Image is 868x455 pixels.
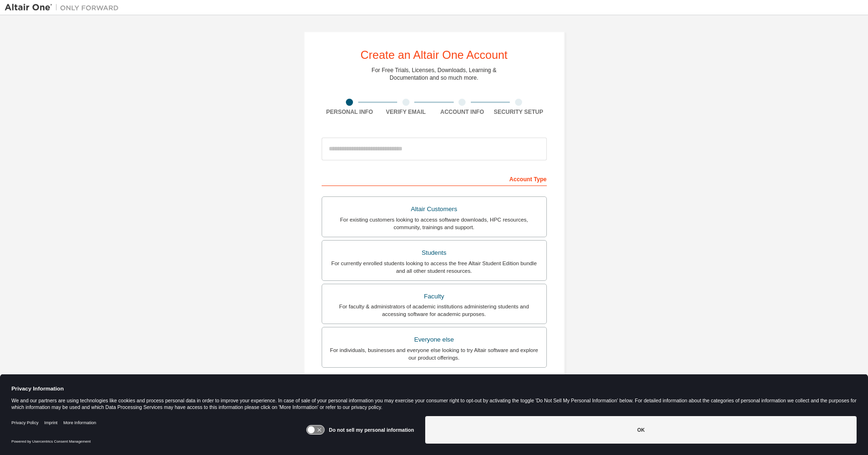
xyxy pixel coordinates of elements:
[328,216,541,231] div: For existing customers looking to access software downloads, HPC resources, community, trainings ...
[361,49,508,61] div: Create an Altair One Account
[322,171,547,186] div: Account Type
[328,203,541,216] div: Altair Customers
[328,290,541,303] div: Faculty
[322,108,378,116] div: Personal Info
[328,260,541,275] div: For currently enrolled students looking to access the free Altair Student Edition bundle and all ...
[372,66,496,82] div: For Free Trials, Licenses, Downloads, Learning & Documentation and so much more.
[328,346,541,362] div: For individuals, businesses and everyone else looking to try Altair software and explore our prod...
[434,108,491,116] div: Account Info
[490,108,547,116] div: Security Setup
[5,3,124,12] img: Altair One
[378,108,434,116] div: Verify Email
[328,303,541,318] div: For faculty & administrators of academic institutions administering students and accessing softwa...
[328,333,541,346] div: Everyone else
[328,246,541,260] div: Students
